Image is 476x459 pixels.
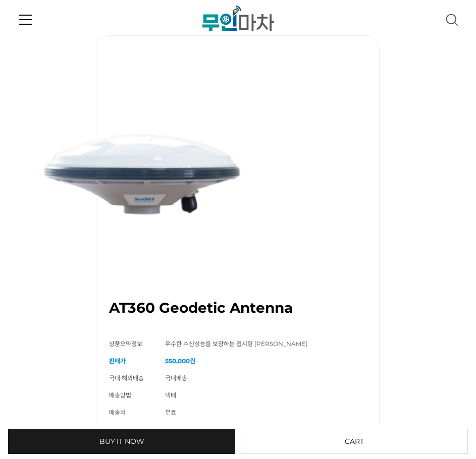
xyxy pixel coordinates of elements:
[165,340,307,348] span: 우수한 수신성능을 보장하는 접시형 [PERSON_NAME]
[8,429,235,454] a: BUY IT NOW
[165,391,176,399] span: 택배
[165,357,195,365] strong: 550,000원
[241,429,468,454] button: CART
[109,299,293,316] h1: AT360 Geodetic Antenna
[109,340,142,348] span: 상품요약정보
[109,409,126,416] span: 배송비
[109,357,126,365] span: 판매가
[99,429,144,454] span: BUY IT NOW
[165,409,176,416] span: 무료
[165,374,187,382] span: 국내배송
[33,49,250,271] img: AT360 Geodetic Antenna
[109,391,131,399] span: 배송방법
[109,374,144,382] span: 국내·해외배송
